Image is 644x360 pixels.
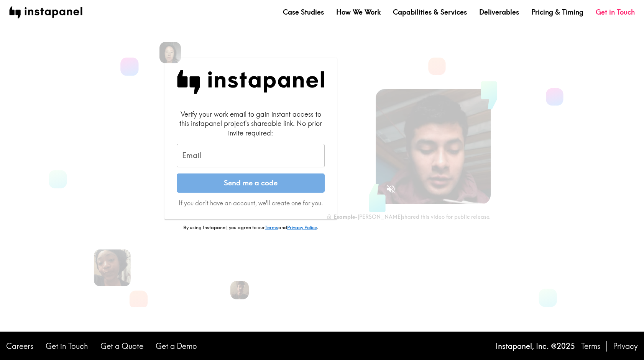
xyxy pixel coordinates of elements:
[596,7,635,17] a: Get in Touch
[100,341,143,352] a: Get a Quote
[496,341,575,352] p: Instapanel, Inc. © 2025
[177,199,325,207] p: If you don't have an account, we'll create one for you.
[287,224,317,230] a: Privacy Policy
[333,213,355,220] b: Example
[46,341,88,352] a: Get in Touch
[6,341,33,352] a: Careers
[383,181,399,197] button: Sound is off
[336,7,381,17] a: How We Work
[265,224,278,230] a: Terms
[531,7,583,17] a: Pricing & Timing
[283,7,324,17] a: Case Studies
[613,341,638,352] a: Privacy
[94,249,131,286] img: Jasmine
[156,341,197,352] a: Get a Demo
[177,109,325,138] div: Verify your work email to gain instant access to this instapanel project's shareable link. No pri...
[581,341,600,352] a: Terms
[393,7,467,17] a: Capabilities & Services
[230,281,249,299] img: Spencer
[177,70,325,94] img: Instapanel
[9,7,82,18] img: instapanel
[159,42,181,63] img: Rennie
[479,7,519,17] a: Deliverables
[164,224,337,231] p: By using Instapanel, you agree to our and .
[327,213,491,220] div: - [PERSON_NAME] shared this video for public release.
[177,173,325,193] button: Send me a code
